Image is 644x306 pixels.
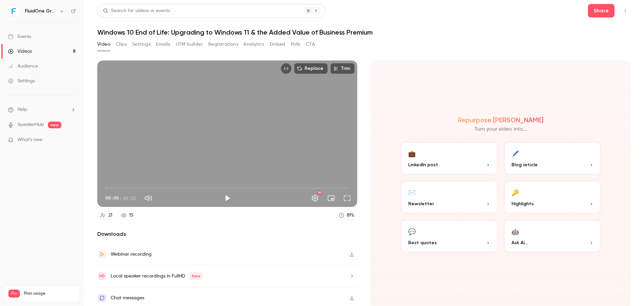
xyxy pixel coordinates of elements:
[512,187,519,198] div: 🔑
[24,291,75,296] span: Plan usage
[221,191,234,205] button: Play
[512,148,519,159] div: 🖊️
[512,161,538,168] span: Blog article
[400,180,498,214] button: ✉️Newsletter
[291,39,301,50] button: Polls
[308,191,322,205] button: Settings
[105,194,136,202] div: 00:00
[512,200,534,207] span: Highlights
[68,137,76,143] iframe: Noticeable Trigger
[176,39,203,50] button: UTM builder
[408,161,438,168] span: LinkedIn post
[97,28,631,36] h1: Windows 10 End of Life: Upgrading to Windows 11 & the Added Value of Business Premium
[48,122,61,128] span: new
[400,141,498,175] button: 💼LinkedIn post
[142,191,155,205] button: Mute
[97,230,357,238] h2: Downloads
[244,39,264,50] button: Analytics
[8,33,31,40] div: Events
[111,294,144,302] div: Chat messages
[208,39,238,50] button: Registrations
[103,7,170,14] div: Search for videos or events
[340,191,354,205] button: Full screen
[620,5,631,16] button: Top Bar Actions
[116,39,127,50] button: Clips
[400,219,498,253] button: 💬Best quotes
[17,136,43,143] span: What's new
[111,272,203,280] div: Local speaker recordings in FullHD
[270,39,285,50] button: Embed
[156,39,170,50] button: Emails
[503,219,601,253] button: 🤖Ask Ai...
[408,148,416,159] div: 💼
[8,6,19,16] img: FluidOne Group
[8,290,20,298] span: Pro
[189,272,203,280] span: New
[317,190,322,194] div: HD
[306,39,315,50] button: CTA
[8,106,76,113] li: help-dropdown-opener
[108,212,112,219] div: 21
[408,239,437,246] span: Best quotes
[25,8,56,14] h6: FluidOne Group
[119,194,122,202] span: /
[8,63,38,70] div: Audience
[129,212,133,219] div: 15
[281,63,291,74] button: Embed video
[458,116,543,124] h2: Repurpose [PERSON_NAME]
[324,191,338,205] button: Turn on miniplayer
[8,48,32,55] div: Videos
[588,4,614,17] button: Share
[408,200,434,207] span: Newsletter
[512,239,528,246] span: Ask Ai...
[111,250,152,258] div: Webinar recording
[475,125,527,133] p: Turn your video into...
[503,141,601,175] button: 🖊️Blog article
[105,194,119,202] span: 00:00
[330,63,355,74] button: Trim
[347,212,354,219] div: 81 %
[97,39,110,50] button: Video
[123,194,136,202] span: 30:32
[97,211,115,220] a: 21
[294,63,328,74] button: Replace
[8,78,35,84] div: Settings
[512,226,519,236] div: 🤖
[503,180,601,214] button: 🔑Highlights
[118,211,137,220] a: 15
[408,226,416,236] div: 💬
[17,121,44,128] a: SpeakerHub
[17,106,27,113] span: Help
[132,39,151,50] button: Settings
[336,211,357,220] a: 81%
[408,187,416,198] div: ✉️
